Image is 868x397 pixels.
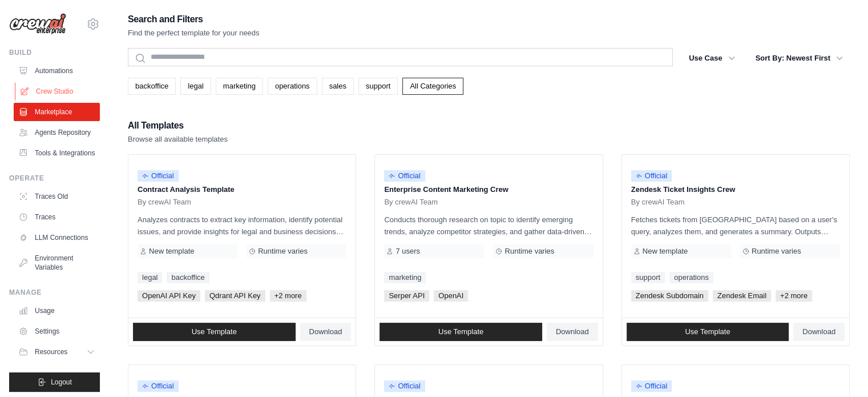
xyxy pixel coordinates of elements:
[434,290,468,302] span: OpenAI
[14,208,100,226] a: Traces
[631,184,840,195] p: Zendesk Ticket Insights Crew
[14,343,100,361] button: Resources
[133,323,296,341] a: Use Template
[384,184,593,195] p: Enterprise Content Marketing Crew
[14,62,100,80] a: Automations
[384,214,593,238] p: Conducts thorough research on topic to identify emerging trends, analyze competitor strategies, a...
[14,144,100,162] a: Tools & Integrations
[547,323,598,341] a: Download
[802,327,835,336] span: Download
[14,228,100,247] a: LLM Connections
[138,272,162,283] a: legal
[9,372,100,392] button: Logout
[138,184,346,195] p: Contract Analysis Template
[9,174,100,183] div: Operate
[395,247,420,256] span: 7 users
[14,187,100,206] a: Traces Old
[309,327,342,336] span: Download
[358,78,398,95] a: support
[138,290,200,302] span: OpenAI API Key
[14,302,100,320] a: Usage
[128,27,260,39] p: Find the perfect template for your needs
[216,78,263,95] a: marketing
[631,380,672,392] span: Official
[504,247,554,256] span: Runtime varies
[9,288,100,297] div: Manage
[258,247,308,256] span: Runtime varies
[776,290,812,302] span: +2 more
[14,249,100,276] a: Environment Variables
[300,323,352,341] a: Download
[384,380,425,392] span: Official
[268,78,317,95] a: operations
[384,198,438,207] span: By crewAI Team
[752,247,801,256] span: Runtime varies
[167,272,209,283] a: backoffice
[192,327,237,336] span: Use Template
[138,170,179,182] span: Official
[713,290,771,302] span: Zendesk Email
[643,247,688,256] span: New template
[180,78,211,95] a: legal
[35,347,67,356] span: Resources
[631,214,840,238] p: Fetches tickets from [GEOGRAPHIC_DATA] based on a user's query, analyzes them, and generates a su...
[631,198,685,207] span: By crewAI Team
[556,327,589,336] span: Download
[51,378,72,387] span: Logout
[682,48,742,69] button: Use Case
[149,247,194,256] span: New template
[402,78,463,95] a: All Categories
[15,82,101,101] a: Crew Studio
[9,13,66,35] img: Logo
[384,290,429,302] span: Serper API
[138,380,179,392] span: Official
[128,134,228,145] p: Browse all available templates
[384,272,426,283] a: marketing
[384,170,425,182] span: Official
[631,290,708,302] span: Zendesk Subdomain
[14,103,100,121] a: Marketplace
[685,327,730,336] span: Use Template
[128,78,176,95] a: backoffice
[380,323,542,341] a: Use Template
[669,272,713,283] a: operations
[14,123,100,142] a: Agents Repository
[322,78,354,95] a: sales
[631,170,672,182] span: Official
[128,118,228,134] h2: All Templates
[128,11,260,27] h2: Search and Filters
[270,290,306,302] span: +2 more
[627,323,789,341] a: Use Template
[793,323,845,341] a: Download
[9,48,100,57] div: Build
[205,290,265,302] span: Qdrant API Key
[438,327,483,336] span: Use Template
[14,322,100,340] a: Settings
[631,272,665,283] a: support
[138,198,191,207] span: By crewAI Team
[138,214,346,238] p: Analyzes contracts to extract key information, identify potential issues, and provide insights fo...
[749,48,850,69] button: Sort By: Newest First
